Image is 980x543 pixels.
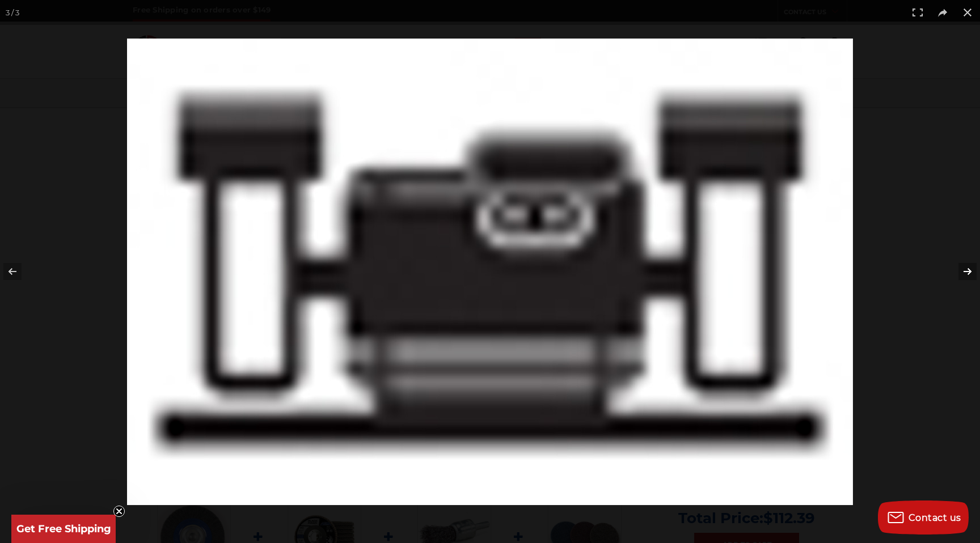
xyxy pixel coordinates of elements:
[878,500,969,534] button: Contact us
[113,506,125,517] button: Close teaser
[11,515,116,543] div: Get Free ShippingClose teaser
[909,512,961,523] span: Contact us
[127,39,853,505] img: Bench_Grinder_Symbol__04470.1570196957.jpg
[940,243,980,300] button: Next (arrow right)
[16,523,111,535] span: Get Free Shipping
